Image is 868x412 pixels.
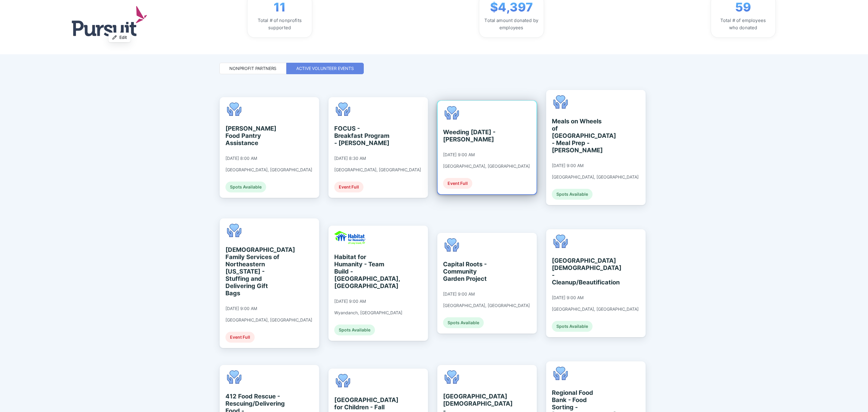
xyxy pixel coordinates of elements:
[296,65,354,71] div: Active Volunteer Events
[225,246,281,297] div: [DEMOGRAPHIC_DATA] Family Services of Northeastern [US_STATE] - Stuffing and Delivering Gift Bags
[334,182,363,192] div: Event Full
[334,125,389,147] div: FOCUS - Breakfast Program - [PERSON_NAME]
[72,6,147,36] img: logo.jpg
[334,299,366,304] div: [DATE] 9:00 AM
[443,163,530,169] div: [GEOGRAPHIC_DATA], [GEOGRAPHIC_DATA]
[484,17,539,31] div: Total amount donated by employees
[225,156,257,161] div: [DATE] 8:00 AM
[552,295,583,300] div: [DATE] 9:00 AM
[552,306,639,312] div: [GEOGRAPHIC_DATA], [GEOGRAPHIC_DATA]
[334,325,375,335] div: Spots Available
[443,128,498,143] div: Weeding [DATE] - [PERSON_NAME]
[225,317,312,323] div: [GEOGRAPHIC_DATA], [GEOGRAPHIC_DATA]
[552,257,607,286] div: [GEOGRAPHIC_DATA][DEMOGRAPHIC_DATA] - Cleanup/Beautification
[108,33,131,42] button: Edit
[443,261,498,282] div: Capital Roots - Community Garden Project
[443,152,475,157] div: [DATE] 9:00 AM
[225,332,255,343] div: Event Full
[225,125,281,147] div: [PERSON_NAME] Food Pantry Assistance
[225,182,266,192] div: Spots Available
[552,189,593,200] div: Spots Available
[334,167,421,173] div: [GEOGRAPHIC_DATA], [GEOGRAPHIC_DATA]
[334,253,389,290] div: Habitat for Humanity - Team Build - [GEOGRAPHIC_DATA], [GEOGRAPHIC_DATA]
[252,17,307,31] div: Total # of nonprofits supported
[119,34,127,40] span: Edit
[443,303,530,308] div: [GEOGRAPHIC_DATA], [GEOGRAPHIC_DATA]
[443,178,472,189] div: Event Full
[443,291,475,297] div: [DATE] 9:00 AM
[334,156,366,161] div: [DATE] 8:30 AM
[552,163,583,168] div: [DATE] 9:00 AM
[716,17,771,31] div: Total # of employees who donated
[229,65,276,71] div: Nonprofit Partners
[225,167,312,173] div: [GEOGRAPHIC_DATA], [GEOGRAPHIC_DATA]
[552,118,607,154] div: Meals on Wheels of [GEOGRAPHIC_DATA] - Meal Prep - [PERSON_NAME]
[225,306,257,311] div: [DATE] 9:00 AM
[552,321,593,332] div: Spots Available
[552,174,639,180] div: [GEOGRAPHIC_DATA], [GEOGRAPHIC_DATA]
[334,310,402,315] div: Wyandanch, [GEOGRAPHIC_DATA]
[443,317,484,328] div: Spots Available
